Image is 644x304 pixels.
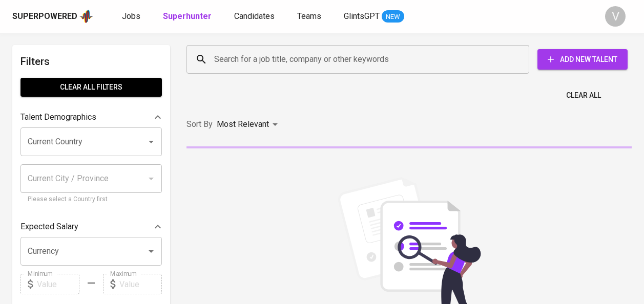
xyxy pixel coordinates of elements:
button: Clear All filters [20,78,162,97]
h6: Filters [20,53,162,70]
a: Superpoweredapp logo [12,9,93,24]
span: Jobs [122,11,140,21]
div: Superpowered [12,11,77,23]
a: Candidates [234,10,277,23]
span: Clear All filters [29,81,154,94]
p: Expected Salary [20,221,78,233]
button: Open [144,135,158,149]
div: V [605,6,626,27]
span: Clear All [566,89,601,102]
p: Talent Demographics [20,111,96,123]
span: Candidates [234,11,275,21]
a: GlintsGPT NEW [344,10,404,23]
button: Open [144,244,158,258]
input: Value [119,274,162,294]
a: Jobs [122,10,142,23]
button: Add New Talent [537,49,628,70]
span: NEW [382,12,404,22]
p: Sort By [186,118,213,131]
div: Most Relevant [217,115,281,134]
span: Add New Talent [546,53,619,66]
b: Superhunter [163,11,212,21]
span: GlintsGPT [344,11,380,21]
div: Talent Demographics [20,107,162,127]
input: Value [37,274,79,294]
a: Teams [297,10,323,23]
a: Superhunter [163,10,214,23]
p: Most Relevant [217,118,269,131]
button: Clear All [562,86,605,105]
div: Expected Salary [20,216,162,237]
img: app logo [79,9,93,24]
span: Teams [297,11,321,21]
p: Please select a Country first [28,194,155,205]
